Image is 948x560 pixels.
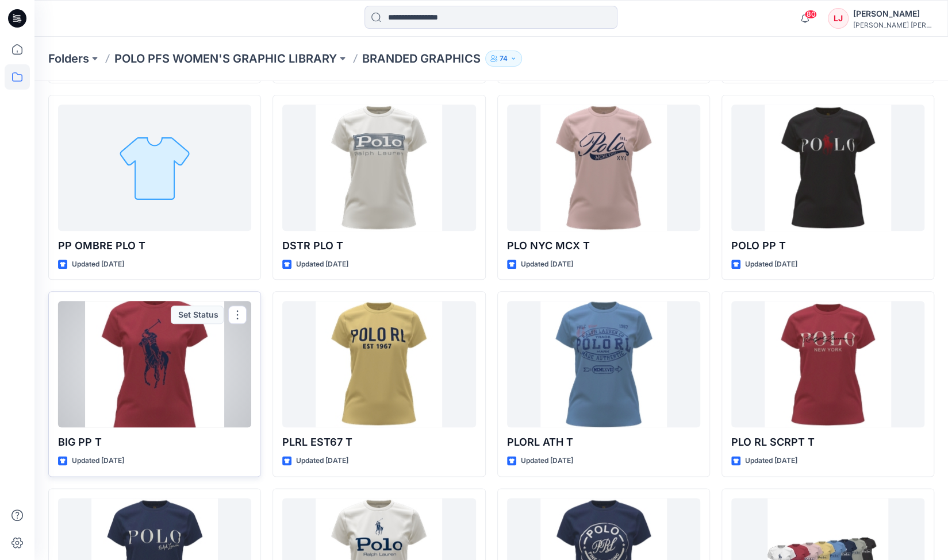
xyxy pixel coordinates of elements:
[804,10,817,19] span: 80
[282,434,475,450] p: PLRL EST67 T
[500,52,508,65] p: 74
[72,455,124,467] p: Updated [DATE]
[507,434,700,450] p: PLORL ATH T
[853,21,934,29] div: [PERSON_NAME] [PERSON_NAME]
[853,7,934,21] div: [PERSON_NAME]
[507,238,700,254] p: PLO NYC MCX T
[282,301,475,427] a: PLRL EST67 T
[507,105,700,231] a: PLO NYC MCX T
[507,301,700,427] a: PLORL ATH T
[521,258,573,271] p: Updated [DATE]
[296,258,348,271] p: Updated [DATE]
[731,301,924,427] a: PLO RL SCRPT T
[296,455,348,467] p: Updated [DATE]
[72,258,124,271] p: Updated [DATE]
[282,105,475,231] a: DSTR PLO T
[731,105,924,231] a: POLO PP T
[48,51,89,67] a: Folders
[521,455,573,467] p: Updated [DATE]
[58,301,251,427] a: BIG PP T
[114,51,337,67] a: POLO PFS WOMEN'S GRAPHIC LIBRARY
[485,51,522,67] button: 74
[745,258,797,271] p: Updated [DATE]
[828,8,849,29] div: LJ
[282,238,475,254] p: DSTR PLO T
[58,434,251,450] p: BIG PP T
[745,455,797,467] p: Updated [DATE]
[362,51,481,67] p: BRANDED GRAPHICS
[58,238,251,254] p: PP OMBRE PLO T
[58,105,251,231] a: PP OMBRE PLO T
[731,238,924,254] p: POLO PP T
[731,434,924,450] p: PLO RL SCRPT T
